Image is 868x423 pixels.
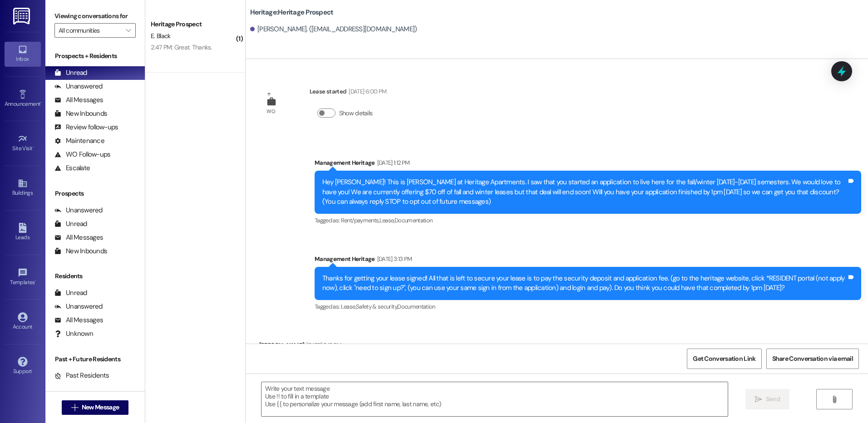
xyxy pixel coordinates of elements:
[766,349,859,369] button: Share Conversation via email
[322,274,847,293] div: Thanks for getting your lease signed! All that is left to secure your lease is to pay the securit...
[54,384,116,394] div: Future Residents
[35,278,36,284] span: •
[126,27,131,34] i: 
[766,394,780,404] span: Send
[772,354,853,364] span: Share Conversation via email
[54,329,93,339] div: Unknown
[45,354,145,364] div: Past + Future Residents
[375,254,412,264] div: [DATE] 3:13 PM
[346,87,386,96] div: [DATE] 6:00 PM
[82,403,119,412] span: New Message
[315,254,861,267] div: Management Heritage
[54,136,104,146] div: Maintenance
[395,216,433,224] span: Documentation
[54,95,103,105] div: All Messages
[315,300,861,313] div: Tagged as:
[5,42,41,66] a: Inbox
[54,302,103,311] div: Unanswered
[54,9,136,23] label: Viewing conversations for
[5,220,41,245] a: Leads
[315,214,861,227] div: Tagged as:
[54,123,118,132] div: Review follow-ups
[54,233,103,242] div: All Messages
[341,303,356,310] span: Lease ,
[54,163,90,173] div: Escalate
[693,354,755,364] span: Get Conversation Link
[259,340,472,353] div: [PERSON_NAME]
[59,23,121,38] input: All communities
[831,396,838,403] i: 
[13,8,32,25] img: ResiDesk Logo
[54,109,107,118] div: New Inbounds
[54,371,109,380] div: Past Residents
[54,315,103,325] div: All Messages
[151,20,235,29] div: Heritage Prospect
[45,271,145,281] div: Residents
[322,177,847,207] div: Hey [PERSON_NAME]! This is [PERSON_NAME] at Heritage Apartments. I saw that you started an applic...
[45,51,145,61] div: Prospects + Residents
[54,219,87,229] div: Unread
[5,310,41,334] a: Account
[687,349,761,369] button: Get Conversation Link
[339,108,373,118] label: Show details
[250,25,417,34] div: [PERSON_NAME]. ([EMAIL_ADDRESS][DOMAIN_NAME])
[5,265,41,290] a: Templates •
[304,340,341,350] div: [DATE] 3:19 PM
[54,206,103,215] div: Unanswered
[315,158,861,171] div: Management Heritage
[745,389,789,409] button: Send
[54,82,103,91] div: Unanswered
[397,303,435,310] span: Documentation
[45,189,145,198] div: Prospects
[250,8,334,17] b: Heritage: Heritage Prospect
[54,288,87,298] div: Unread
[62,400,129,415] button: New Message
[71,404,78,411] i: 
[375,158,410,167] div: [DATE] 1:12 PM
[54,68,87,78] div: Unread
[151,32,170,40] span: E. Black
[266,107,275,116] div: WO
[54,150,110,159] div: WO Follow-ups
[310,87,386,99] div: Lease started
[151,43,212,51] div: 2:47 PM: Great. Thanks.
[755,396,762,403] i: 
[341,216,380,224] span: Rent/payments ,
[5,131,41,156] a: Site Visit •
[54,246,107,256] div: New Inbounds
[5,176,41,200] a: Buildings
[5,354,41,379] a: Support
[33,144,34,150] span: •
[40,99,42,106] span: •
[380,216,395,224] span: Lease ,
[356,303,397,310] span: Safety & security ,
